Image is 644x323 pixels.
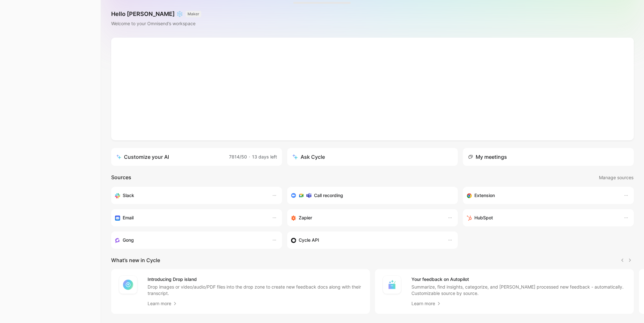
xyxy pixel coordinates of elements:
[111,256,160,264] h2: What’s new in Cycle
[115,236,265,244] div: Capture feedback from your incoming calls
[249,154,250,159] span: ·
[123,192,134,199] h3: Slack
[186,11,201,17] button: MAKER
[148,284,362,297] p: Drop images or video/audio/PDF files into the drop zone to create new feedback docs along with th...
[123,236,134,244] h3: Gong
[148,300,178,307] a: Learn more
[411,275,626,283] h4: Your feedback on Autopilot
[116,153,169,161] div: Customize your AI
[111,20,201,27] div: Welcome to your Omnisend’s workspace
[291,192,449,199] div: Record & transcribe meetings from Zoom, Meet & Teams.
[123,214,134,222] h3: Email
[111,148,282,166] a: Customize your AI7814/50·13 days left
[411,284,626,297] p: Summarize, find insights, categorize, and [PERSON_NAME] processed new feedback - automatically. C...
[291,214,441,222] div: Capture feedback from thousands of sources with Zapier (survey results, recordings, sheets, etc).
[299,214,312,222] h3: Zapier
[229,154,247,159] span: 7814/50
[474,192,495,199] h3: Extension
[299,236,319,244] h3: Cycle API
[115,214,265,222] div: Forward emails to your feedback inbox
[599,174,633,181] span: Manage sources
[468,153,507,161] div: My meetings
[474,214,493,222] h3: HubSpot
[111,173,131,182] h2: Sources
[411,300,441,307] a: Learn more
[314,192,343,199] h3: Call recording
[115,192,265,199] div: Sync your customers, send feedback and get updates in Slack
[292,153,325,161] div: Ask Cycle
[252,154,277,159] span: 13 days left
[467,192,617,199] div: Capture feedback from anywhere on the web
[148,275,362,283] h4: Introducing Drop island
[291,236,441,244] div: Sync customers & send feedback from custom sources. Get inspired by our favorite use case
[111,10,201,18] h1: Hello [PERSON_NAME] ❄️
[599,173,634,182] button: Manage sources
[287,148,458,166] button: Ask Cycle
